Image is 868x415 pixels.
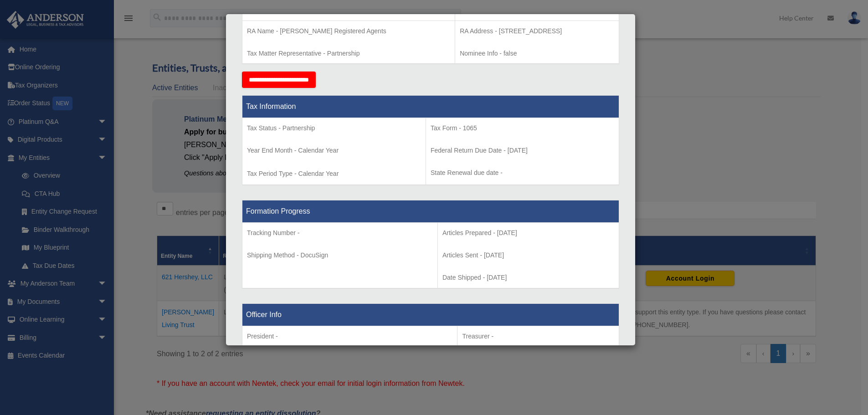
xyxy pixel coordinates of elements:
p: Federal Return Due Date - [DATE] [431,145,614,156]
p: Date Shipped - [DATE] [442,272,614,283]
p: Tax Status - Partnership [247,123,421,134]
th: Tax Information [242,96,619,118]
p: RA Name - [PERSON_NAME] Registered Agents [247,26,450,37]
p: Year End Month - Calendar Year [247,145,421,156]
p: Shipping Method - DocuSign [247,250,433,261]
p: Articles Sent - [DATE] [442,250,614,261]
p: State Renewal due date - [431,167,614,179]
th: Formation Progress [242,200,619,223]
p: President - [247,331,452,342]
p: Nominee Info - false [460,48,614,59]
p: Tax Matter Representative - Partnership [247,48,450,59]
p: Articles Prepared - [DATE] [442,227,614,239]
td: Tax Period Type - Calendar Year [242,118,426,185]
p: Treasurer - [462,331,614,342]
p: Tracking Number - [247,227,433,239]
p: RA Address - [STREET_ADDRESS] [460,26,614,37]
th: Officer Info [242,303,619,326]
p: Tax Form - 1065 [431,123,614,134]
